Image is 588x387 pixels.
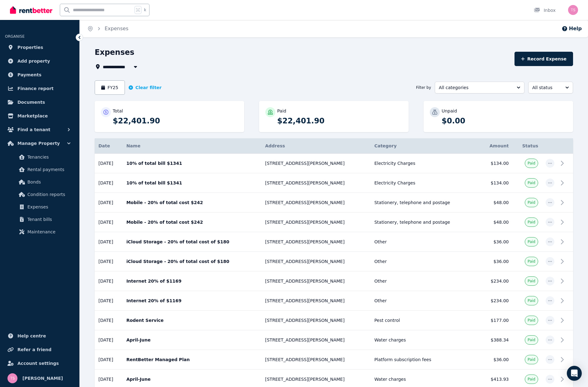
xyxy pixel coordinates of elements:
button: Clear filter [129,84,162,91]
div: Inbox [534,7,556,13]
span: Bonds [27,178,69,186]
span: [PERSON_NAME] [22,375,63,382]
a: Properties [5,41,74,54]
button: Manage Property [5,137,74,150]
span: Tenant bills [27,216,69,223]
td: $388.34 [475,330,513,350]
td: Other [371,232,475,252]
p: iCloud Storage - 20% of total cost of $180 [126,258,258,265]
a: Maintenance [7,226,72,238]
td: [DATE] [95,173,123,193]
span: Paid [528,279,535,284]
button: Find a tenant [5,123,74,136]
td: Other [371,252,475,271]
td: $134.00 [475,173,513,193]
td: $36.00 [475,252,513,271]
span: Paid [528,161,535,166]
td: Stationery, telephone and postage [371,193,475,213]
td: [DATE] [95,330,123,350]
td: [STREET_ADDRESS][PERSON_NAME] [261,154,371,173]
span: Maintenance [27,228,69,236]
th: Address [261,138,371,154]
a: Account settings [5,357,74,370]
td: [DATE] [95,271,123,291]
p: Total [113,108,123,114]
span: Account settings [17,360,59,367]
th: Date [95,138,123,154]
span: Paid [528,337,535,342]
span: Filter by [416,85,431,90]
span: Refer a friend [17,346,51,353]
span: Payments [17,71,41,79]
p: April-June [126,337,258,343]
p: April-June [126,376,258,382]
p: $22,401.90 [277,116,402,126]
td: $48.00 [475,213,513,232]
span: k [144,7,146,12]
span: Documents [17,98,45,106]
td: Platform subscription fees [371,350,475,370]
td: [STREET_ADDRESS][PERSON_NAME] [261,213,371,232]
p: Internet 20% of $1169 [126,278,258,284]
p: Mobile - 20% of total cost $242 [126,219,258,225]
td: Other [371,271,475,291]
span: Condition reports [27,191,69,198]
div: Open Intercom Messenger [567,366,582,381]
td: [DATE] [95,350,123,370]
span: All status [532,84,560,91]
p: 10% of total bill $1341 [126,160,258,166]
td: $36.00 [475,232,513,252]
button: Record Expense [514,52,573,66]
td: [STREET_ADDRESS][PERSON_NAME] [261,271,371,291]
a: Tenancies [7,151,72,163]
span: Tenancies [27,153,69,161]
p: $22,401.90 [113,116,238,126]
a: Add property [5,55,74,67]
td: $234.00 [475,271,513,291]
td: [STREET_ADDRESS][PERSON_NAME] [261,350,371,370]
span: Marketplace [17,112,48,120]
a: Condition reports [7,188,72,201]
button: All categories [435,82,524,93]
a: Payments [5,69,74,81]
td: $36.00 [475,350,513,370]
td: Water charges [371,330,475,350]
td: [STREET_ADDRESS][PERSON_NAME] [261,173,371,193]
th: Category [371,138,475,154]
nav: Breadcrumb [80,20,136,37]
p: Rodent Service [126,317,258,323]
td: [STREET_ADDRESS][PERSON_NAME] [261,193,371,213]
span: All categories [439,84,512,91]
p: RentBetter Managed Plan [126,356,258,363]
th: Name [123,138,262,154]
td: Electricity Charges [371,154,475,173]
span: Paid [528,318,535,323]
td: [STREET_ADDRESS][PERSON_NAME] [261,330,371,350]
button: All status [528,82,573,93]
p: Internet 20% of $1169 [126,298,258,304]
td: [DATE] [95,232,123,252]
td: [DATE] [95,252,123,271]
td: $234.00 [475,291,513,311]
td: [DATE] [95,291,123,311]
td: [DATE] [95,154,123,173]
span: Paid [528,259,535,264]
a: Refer a friend [5,343,74,356]
span: ORGANISE [5,34,25,39]
span: Paid [528,180,535,185]
td: [STREET_ADDRESS][PERSON_NAME] [261,252,371,271]
td: Electricity Charges [371,173,475,193]
td: [DATE] [95,193,123,213]
span: Properties [17,44,43,51]
span: Finance report [17,85,54,92]
td: [DATE] [95,311,123,330]
span: Paid [528,239,535,244]
p: Unpaid [442,108,457,114]
p: Paid [277,108,286,114]
td: $48.00 [475,193,513,213]
span: Paid [528,200,535,205]
a: Tenant bills [7,213,72,226]
span: Paid [528,220,535,225]
span: Expenses [27,203,69,211]
p: Mobile - 20% of total cost $242 [126,199,258,206]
